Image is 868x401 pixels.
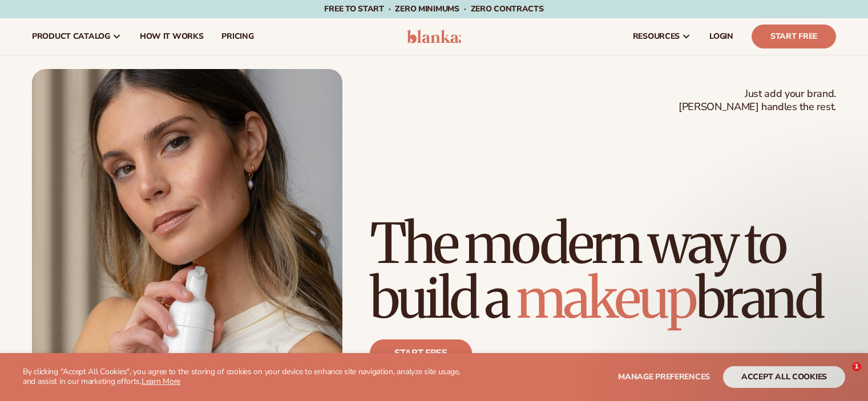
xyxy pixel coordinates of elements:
a: How It Works [131,18,213,55]
a: LOGIN [700,18,742,55]
a: Learn More [142,376,180,387]
span: product catalog [32,32,110,41]
iframe: Intercom live chat [829,362,856,390]
a: product catalog [23,18,131,55]
span: How It Works [140,32,204,41]
button: Manage preferences [618,366,710,388]
span: Manage preferences [618,371,710,382]
span: 1 [852,362,861,371]
span: Free to start · ZERO minimums · ZERO contracts [324,3,543,14]
h1: The modern way to build a brand [370,216,836,326]
a: Start Free [752,25,836,48]
span: resources [633,32,680,41]
button: accept all cookies [723,366,845,388]
p: By clicking "Accept All Cookies", you agree to the storing of cookies on your device to enhance s... [23,367,473,387]
span: makeup [516,264,696,333]
span: Just add your brand. [PERSON_NAME] handles the rest. [679,87,836,114]
span: pricing [221,32,253,41]
span: LOGIN [709,32,733,41]
img: logo [407,30,461,43]
a: pricing [212,18,263,55]
a: Start free [370,339,472,367]
a: resources [624,18,700,55]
